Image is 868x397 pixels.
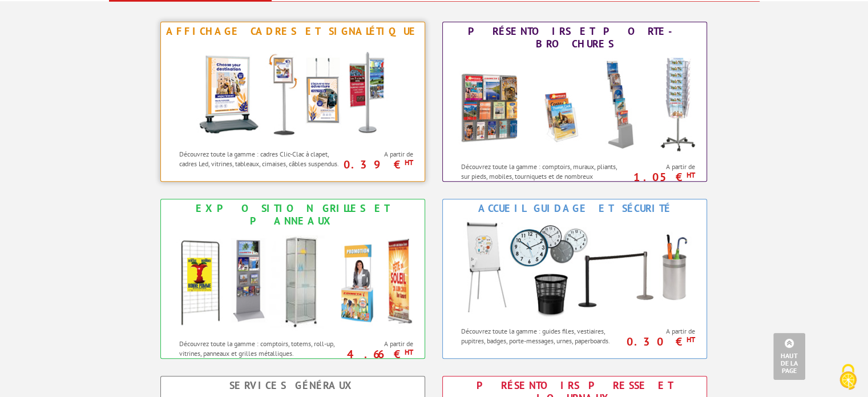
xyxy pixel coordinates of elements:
span: A partir de [627,327,695,336]
a: Accueil Guidage et Sécurité Accueil Guidage et Sécurité Découvrez toute la gamme : guides files, ... [442,199,707,359]
a: Exposition Grilles et Panneaux Exposition Grilles et Panneaux Découvrez toute la gamme : comptoir... [160,199,425,359]
img: Affichage Cadres et Signalétique [187,41,398,143]
p: 0.39 € [340,161,413,168]
div: Exposition Grilles et Panneaux [164,202,422,227]
button: Cookies (fenêtre modale) [828,358,868,397]
a: Haut de la page [773,333,805,380]
sup: HT [404,158,413,167]
img: Exposition Grilles et Panneaux [167,230,418,333]
span: A partir de [345,150,413,159]
p: 1.05 € [621,174,695,181]
div: Services Généraux [164,379,422,392]
sup: HT [686,170,695,180]
a: Présentoirs et Porte-brochures Présentoirs et Porte-brochures Découvrez toute la gamme : comptoir... [442,22,707,182]
p: 4.66 € [340,351,413,358]
p: Découvrez toute la gamme : comptoirs, totems, roll-up, vitrines, panneaux et grilles métalliques. [179,339,342,358]
span: A partir de [627,162,695,171]
p: Découvrez toute la gamme : cadres Clic-Clac à clapet, cadres Led, vitrines, tableaux, cimaises, c... [179,149,342,169]
img: Accueil Guidage et Sécurité [449,218,700,320]
span: A partir de [345,339,413,348]
div: Présentoirs et Porte-brochures [446,25,704,50]
a: Affichage Cadres et Signalétique Affichage Cadres et Signalétique Découvrez toute la gamme : cadr... [160,22,425,182]
div: Accueil Guidage et Sécurité [446,202,704,215]
p: Découvrez toute la gamme : comptoirs, muraux, pliants, sur pieds, mobiles, tourniquets et de nomb... [461,162,624,191]
p: 0.30 € [621,338,695,345]
div: Affichage Cadres et Signalétique [164,25,422,38]
sup: HT [404,347,413,357]
img: Présentoirs et Porte-brochures [449,53,700,156]
sup: HT [686,335,695,344]
img: Cookies (fenêtre modale) [834,363,862,391]
p: Découvrez toute la gamme : guides files, vestiaires, pupitres, badges, porte-messages, urnes, pap... [461,326,624,346]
